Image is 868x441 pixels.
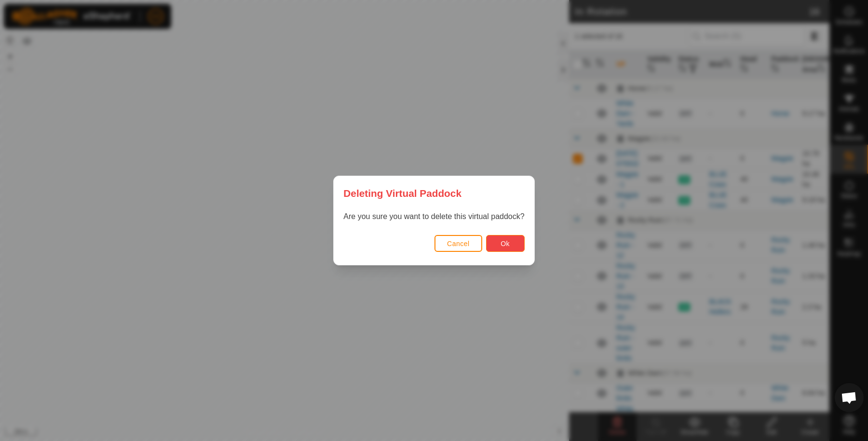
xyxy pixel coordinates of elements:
span: Cancel [447,240,470,248]
button: Ok [486,235,525,252]
div: Open chat [835,383,864,412]
span: Deleting Virtual Paddock [343,186,461,201]
button: Cancel [434,235,482,252]
span: Ok [501,240,510,248]
p: Are you sure you want to delete this virtual paddock? [343,211,524,222]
